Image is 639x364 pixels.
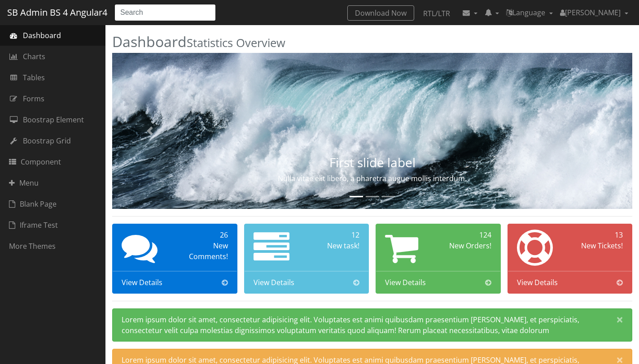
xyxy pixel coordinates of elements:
div: New Orders! [442,240,491,251]
a: Language [503,4,556,22]
div: New Tickets! [573,240,623,251]
a: [PERSON_NAME] [556,4,632,22]
div: 13 [573,230,623,240]
small: Statistics Overview [187,35,285,51]
div: New task! [310,240,359,251]
img: Random first slide [112,53,632,209]
div: Lorem ipsum dolor sit amet, consectetur adipisicing elit. Voluptates est animi quibusdam praesent... [112,308,632,342]
div: 12 [310,230,359,240]
button: Close [608,309,632,330]
span: View Details [122,277,162,288]
h2: Dashboard [112,34,632,49]
p: Nulla vitae elit libero, a pharetra augue mollis interdum. [190,173,554,184]
span: View Details [385,277,426,288]
input: Search [114,4,216,21]
h3: First slide label [190,156,554,169]
div: 124 [442,230,491,240]
a: SB Admin BS 4 Angular4 [7,4,107,21]
a: Download Now [347,5,414,21]
div: 26 [178,230,228,240]
span: View Details [254,277,294,288]
span: × [617,313,623,325]
a: RTL/LTR [416,5,457,22]
span: View Details [517,277,558,288]
div: New Comments! [178,240,228,262]
span: Menu [9,178,39,188]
